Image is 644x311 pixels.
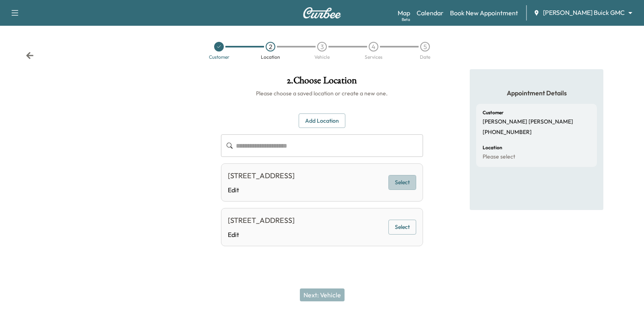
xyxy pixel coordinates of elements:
a: MapBeta [398,8,410,18]
a: Edit [228,185,295,195]
div: Vehicle [314,55,330,60]
a: Edit [228,230,295,239]
div: 3 [317,42,327,51]
div: 5 [420,42,430,51]
div: 2 [266,42,275,51]
div: [STREET_ADDRESS] [228,215,295,226]
a: Calendar [417,8,444,18]
div: Date [420,55,430,60]
div: Services [365,55,382,60]
div: Customer [209,55,229,60]
h6: Customer [483,110,504,115]
h6: Please choose a saved location or create a new one. [221,89,423,97]
div: Back [26,51,34,60]
img: Curbee Logo [303,7,341,19]
div: 4 [369,42,378,51]
div: Beta [402,16,410,23]
button: Select [388,220,416,235]
div: Location [261,55,280,60]
button: Select [388,175,416,190]
h5: Appointment Details [476,89,597,97]
p: Please select [483,153,515,161]
button: Add Location [299,113,345,128]
h1: 2 . Choose Location [221,76,423,89]
a: Book New Appointment [450,8,518,18]
p: [PERSON_NAME] [PERSON_NAME] [483,118,573,126]
h6: Location [483,145,502,150]
span: [PERSON_NAME] Buick GMC [543,8,625,17]
div: [STREET_ADDRESS] [228,170,295,181]
p: [PHONE_NUMBER] [483,129,532,136]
